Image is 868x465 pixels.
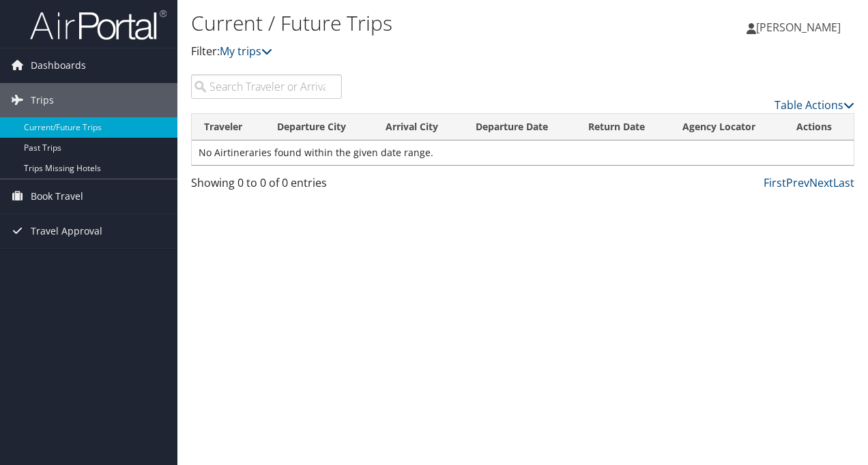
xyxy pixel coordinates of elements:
[786,175,809,190] a: Prev
[31,83,54,117] span: Trips
[784,114,854,140] th: Actions
[833,175,854,190] a: Last
[670,114,783,140] th: Agency Locator: activate to sort column ascending
[191,43,633,61] p: Filter:
[764,175,786,190] a: First
[192,140,854,165] td: No Airtineraries found within the given date range.
[31,214,102,248] span: Travel Approval
[463,114,576,140] th: Departure Date: activate to sort column descending
[191,175,342,198] div: Showing 0 to 0 of 0 entries
[576,114,670,140] th: Return Date: activate to sort column ascending
[31,48,86,82] span: Dashboards
[809,175,833,190] a: Next
[756,20,841,35] span: [PERSON_NAME]
[220,44,272,59] a: My trips
[30,9,167,41] img: airportal-logo.png
[747,7,854,48] a: [PERSON_NAME]
[265,114,373,140] th: Departure City: activate to sort column ascending
[373,114,463,140] th: Arrival City: activate to sort column ascending
[191,9,633,37] h1: Current / Future Trips
[31,179,83,213] span: Book Travel
[192,114,265,140] th: Traveler: activate to sort column ascending
[191,74,342,99] input: Search Traveler or Arrival City
[775,97,854,112] a: Table Actions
